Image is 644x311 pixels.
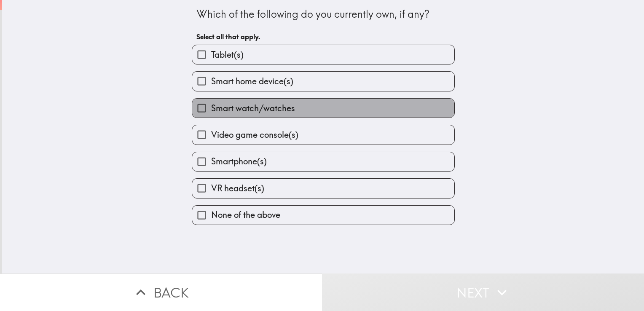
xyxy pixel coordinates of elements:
[211,209,280,221] span: None of the above
[211,49,244,61] span: Tablet(s)
[192,152,454,171] button: Smartphone(s)
[192,45,454,64] button: Tablet(s)
[211,129,298,141] span: Video game console(s)
[196,7,450,21] div: Which of the following do you currently own, if any?
[322,273,644,311] button: Next
[192,99,454,118] button: Smart watch/watches
[192,72,454,91] button: Smart home device(s)
[196,32,450,41] h6: Select all that apply.
[211,182,264,194] span: VR headset(s)
[192,206,454,225] button: None of the above
[211,102,295,114] span: Smart watch/watches
[192,179,454,198] button: VR headset(s)
[211,155,267,167] span: Smartphone(s)
[192,125,454,144] button: Video game console(s)
[211,75,293,87] span: Smart home device(s)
